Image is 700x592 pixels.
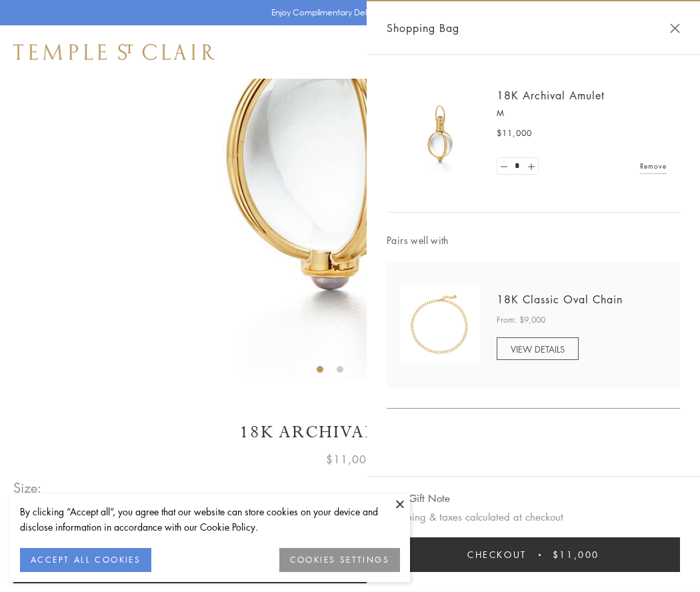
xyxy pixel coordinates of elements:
[271,6,423,19] p: Enjoy Complimentary Delivery & Returns
[13,421,687,444] h1: 18K Archival Amulet
[279,548,400,572] button: COOKIES SETTINGS
[497,292,623,307] a: 18K Classic Oval Chain
[387,509,680,525] p: Shipping & taxes calculated at checkout
[13,477,43,499] span: Size:
[670,23,680,33] button: Close Shopping Bag
[511,343,565,355] span: VIEW DETAILS
[497,127,532,140] span: $11,000
[497,158,511,175] a: Set quantity to 0
[640,159,667,173] a: Remove
[497,337,579,360] a: VIEW DETAILS
[400,285,480,365] img: N88865-OV18
[497,88,605,103] a: 18K Archival Amulet
[387,537,680,572] button: Checkout $11,000
[20,504,400,535] div: By clicking “Accept all”, you agree that our website can store cookies on your device and disclos...
[467,547,527,562] span: Checkout
[387,490,450,507] button: Add Gift Note
[20,548,151,572] button: ACCEPT ALL COOKIES
[524,158,537,175] a: Set quantity to 2
[13,44,215,60] img: Temple St. Clair
[400,93,480,173] img: 18K Archival Amulet
[326,451,374,468] span: $11,000
[387,19,459,37] span: Shopping Bag
[497,107,667,120] p: M
[553,547,599,562] span: $11,000
[497,313,545,327] span: From: $9,000
[387,233,680,248] span: Pairs well with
